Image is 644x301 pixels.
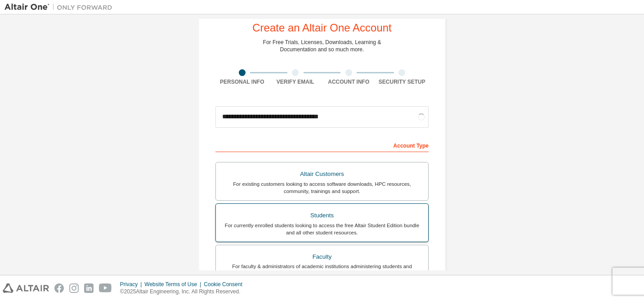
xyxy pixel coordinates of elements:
[221,168,423,180] div: Altair Customers
[69,283,79,293] img: instagram.svg
[376,78,429,85] div: Security Setup
[3,283,49,293] img: altair_logo.svg
[54,283,64,293] img: facebook.svg
[221,263,423,277] div: For faculty & administrators of academic institutions administering students and accessing softwa...
[144,281,204,288] div: Website Terms of Use
[269,78,322,85] div: Verify Email
[4,3,117,12] img: Altair One
[120,281,144,288] div: Privacy
[204,281,247,288] div: Cookie Consent
[84,283,94,293] img: linkedin.svg
[221,209,423,222] div: Students
[215,138,429,152] div: Account Type
[221,222,423,236] div: For currently enrolled students looking to access the free Altair Student Edition bundle and all ...
[221,180,423,195] div: For existing customers looking to access software downloads, HPC resources, community, trainings ...
[221,251,423,263] div: Faculty
[215,78,269,85] div: Personal Info
[322,78,376,85] div: Account Info
[263,39,381,53] div: For Free Trials, Licenses, Downloads, Learning & Documentation and so much more.
[99,283,112,293] img: youtube.svg
[252,22,392,33] div: Create an Altair One Account
[120,288,248,296] p: © 2025 Altair Engineering, Inc. All Rights Reserved.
